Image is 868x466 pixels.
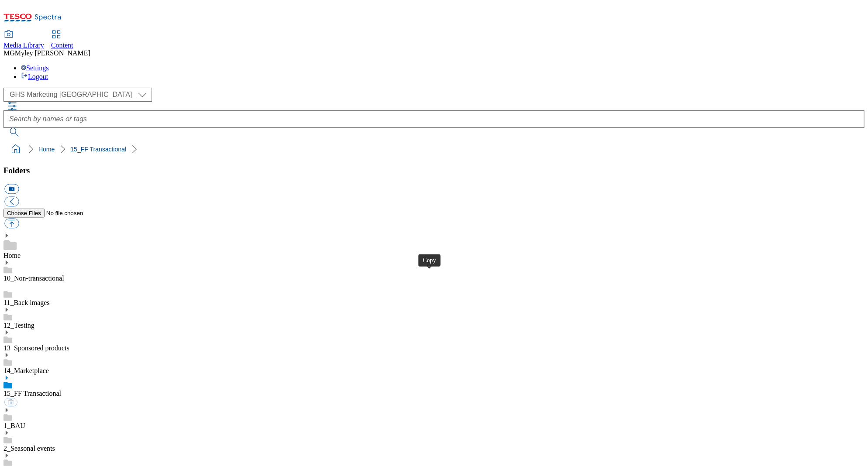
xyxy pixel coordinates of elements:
a: Logout [21,73,48,80]
h3: Folders [3,166,865,175]
a: 11_Back images [3,299,50,306]
a: 14_Marketplace [3,367,49,374]
input: Search by names or tags [3,110,865,128]
a: 2_Seasonal events [3,445,55,452]
a: 15_FF Transactional [70,146,126,153]
span: Myley [PERSON_NAME] [15,49,90,57]
span: Content [51,41,73,49]
a: 10_Non-transactional [3,274,64,282]
a: home [9,142,23,156]
a: Media Library [3,31,44,49]
a: 12_Testing [3,322,35,329]
span: MG [3,49,15,57]
a: 13_Sponsored products [3,344,69,352]
a: 15_FF Transactional [3,390,61,397]
a: Home [3,252,21,259]
a: Content [51,31,73,49]
span: Media Library [3,41,44,49]
a: Home [38,146,55,153]
nav: breadcrumb [3,141,865,158]
a: Settings [21,64,49,72]
a: 1_BAU [3,422,25,429]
